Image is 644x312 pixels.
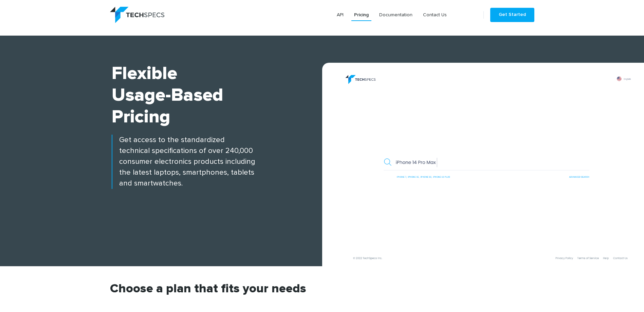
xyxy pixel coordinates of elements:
p: Get access to the standardized technical specifications of over 240,000 consumer electronics prod... [112,135,322,189]
a: Contact Us [420,9,449,21]
a: Pricing [351,9,371,21]
h1: Flexible Usage-based Pricing [112,63,322,128]
a: Get Started [490,8,534,22]
a: API [334,9,346,21]
a: Documentation [376,9,415,21]
img: logo [110,7,164,23]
